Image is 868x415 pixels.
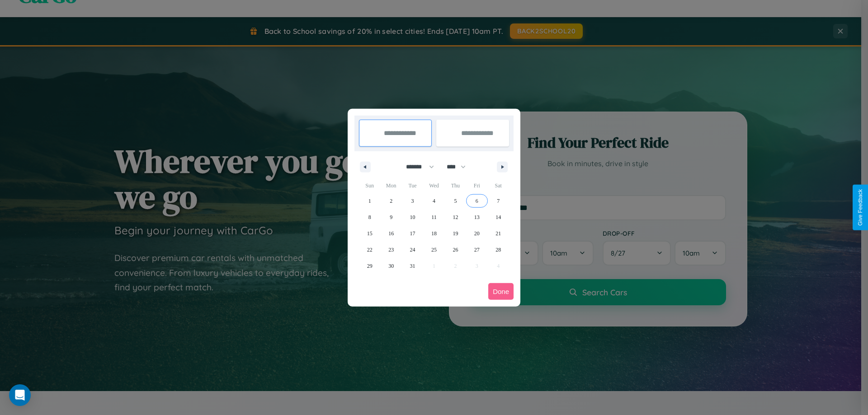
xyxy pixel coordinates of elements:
button: 17 [402,225,423,242]
span: Fri [466,178,487,193]
button: 11 [423,209,444,225]
button: 12 [445,209,466,225]
span: 29 [367,258,373,274]
button: 29 [359,258,380,274]
button: 23 [380,242,401,258]
button: 13 [466,209,487,225]
button: 19 [445,225,466,242]
span: 31 [410,258,415,274]
span: 19 [453,225,458,242]
button: 31 [402,258,423,274]
span: 25 [431,242,437,258]
span: 9 [390,209,392,225]
div: Open Intercom Messenger [9,384,31,406]
span: 3 [411,193,414,209]
button: 27 [466,242,487,258]
div: Give Feedback [857,189,863,226]
span: 26 [453,242,458,258]
span: 1 [368,193,371,209]
button: 3 [402,193,423,209]
span: 21 [495,225,501,242]
span: 16 [388,225,394,242]
button: 24 [402,242,423,258]
button: 1 [359,193,380,209]
span: Sun [359,178,380,193]
button: 8 [359,209,380,225]
span: 28 [495,242,501,258]
button: 4 [423,193,444,209]
span: 30 [388,258,394,274]
span: Mon [380,178,401,193]
span: 12 [453,209,458,225]
span: 23 [388,242,394,258]
button: 5 [445,193,466,209]
span: Thu [445,178,466,193]
button: 14 [488,209,509,225]
span: 5 [454,193,457,209]
span: Sat [488,178,509,193]
span: 14 [495,209,501,225]
button: 15 [359,225,380,242]
button: 22 [359,242,380,258]
button: 10 [402,209,423,225]
span: 24 [410,242,415,258]
span: 2 [390,193,392,209]
span: 20 [474,225,480,242]
button: 21 [488,225,509,242]
button: 25 [423,242,444,258]
span: Tue [402,178,423,193]
span: 17 [410,225,415,242]
button: 26 [445,242,466,258]
span: 15 [367,225,373,242]
span: 22 [367,242,373,258]
button: 28 [488,242,509,258]
span: 4 [433,193,435,209]
span: 27 [474,242,480,258]
span: 18 [431,225,437,242]
button: Done [488,283,514,300]
span: Wed [423,178,444,193]
span: 6 [476,193,478,209]
span: 8 [368,209,371,225]
button: 2 [380,193,401,209]
button: 7 [488,193,509,209]
button: 20 [466,225,487,242]
span: 13 [474,209,480,225]
button: 16 [380,225,401,242]
button: 6 [466,193,487,209]
button: 18 [423,225,444,242]
span: 11 [431,209,437,225]
span: 7 [497,193,500,209]
span: 10 [410,209,415,225]
button: 9 [380,209,401,225]
button: 30 [380,258,401,274]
